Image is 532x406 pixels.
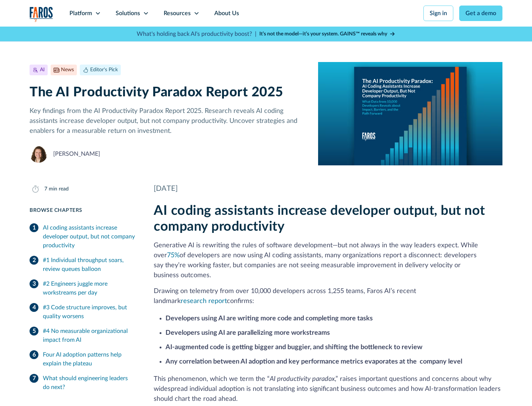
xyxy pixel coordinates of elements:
[166,330,330,336] strong: Developers using AI are parallelizing more workstreams
[423,6,453,21] a: Sign in
[259,31,387,37] strong: It’s not the model—it’s your system. GAINS™ reveals why
[167,252,180,259] a: 75%
[69,9,92,18] div: Platform
[30,324,136,347] a: #4 No measurable organizational impact from AI
[30,300,136,324] a: #3 Code structure improves, but quality worsens
[154,203,502,235] h2: AI coding assistants increase developer output, but not company productivity
[166,344,422,351] strong: AI-augmented code is getting bigger and buggier, and shifting the bottleneck to review
[40,66,45,74] div: AI
[116,9,140,18] div: Solutions
[459,6,502,21] a: Get a demo
[30,7,53,22] a: home
[164,9,191,18] div: Resources
[30,276,136,300] a: #2 Engineers juggle more workstreams per day
[90,66,118,74] div: Editor's Pick
[30,145,47,163] img: Neely Dunlap
[30,106,306,136] p: Key findings from the AI Productivity Paradox Report 2025. Research reveals AI coding assistants ...
[43,303,136,321] div: #3 Code structure improves, but quality worsens
[137,30,256,38] p: What's holding back AI's productivity boost? |
[154,374,502,404] p: This phenomenon, which we term the “ ,” raises important questions and concerns about why widespr...
[318,62,502,165] img: A report cover on a blue background. The cover reads:The AI Productivity Paradox: AI Coding Assis...
[43,223,136,250] div: AI coding assistants increase developer output, but not company productivity
[30,207,136,214] div: Browse Chapters
[44,185,47,193] div: 7
[30,347,136,371] a: Four AI adoption patterns help explain the plateau
[30,253,136,276] a: #1 Individual throughput soars, review queues balloon
[43,256,136,273] div: #1 Individual throughput soars, review queues balloon
[61,66,74,74] div: News
[166,358,462,365] strong: Any correlation between AI adoption and key performance metrics evaporates at the company level
[154,241,502,281] p: Generative AI is rewriting the rules of software development—but not always in the way leaders ex...
[166,315,373,322] strong: Developers using AI are writing more code and completing more tasks
[181,298,227,304] a: research report
[43,279,136,297] div: #2 Engineers juggle more workstreams per day
[53,149,100,158] div: [PERSON_NAME]
[30,371,136,395] a: What should engineering leaders do next?
[43,374,136,392] div: What should engineering leaders do next?
[43,350,136,368] div: Four AI adoption patterns help explain the plateau
[30,85,306,100] h1: The AI Productivity Paradox Report 2025
[270,376,335,382] em: AI productivity paradox
[43,327,136,344] div: #4 No measurable organizational impact from AI
[154,183,502,194] div: [DATE]
[49,185,69,193] div: min read
[259,30,395,38] a: It’s not the model—it’s your system. GAINS™ reveals why
[30,220,136,253] a: AI coding assistants increase developer output, but not company productivity
[30,7,53,22] img: Logo of the analytics and reporting company Faros.
[154,286,502,306] p: Drawing on telemetry from over 10,000 developers across 1,255 teams, Faros AI’s recent landmark c...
